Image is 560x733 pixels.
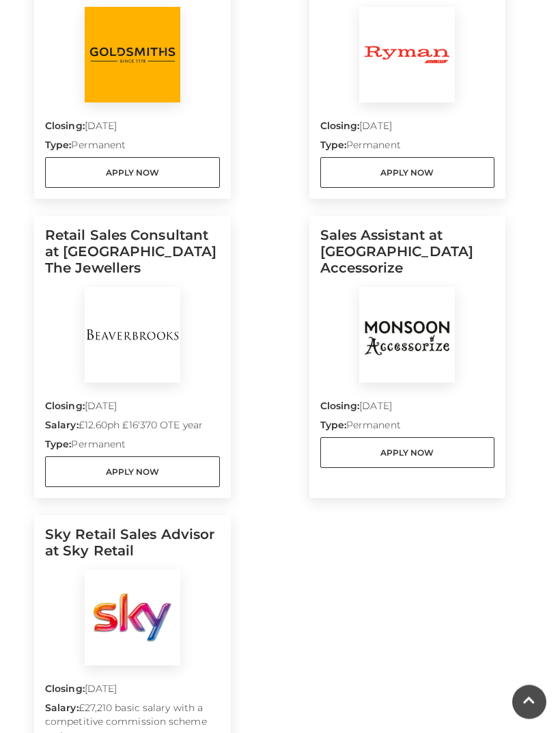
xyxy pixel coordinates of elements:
[320,438,495,469] a: Apply Now
[320,419,495,438] p: Permanent
[45,438,220,457] p: Permanent
[45,527,220,570] h5: Sky Retail Sales Advisor at Sky Retail
[320,120,360,133] strong: Closing:
[320,400,495,419] p: [DATE]
[320,120,495,139] p: [DATE]
[85,570,180,666] img: Sky Retail
[45,139,220,158] p: Permanent
[45,227,220,288] h5: Retail Sales Consultant at [GEOGRAPHIC_DATA] The Jewellers
[45,683,85,695] strong: Closing:
[320,227,495,288] h5: Sales Assistant at [GEOGRAPHIC_DATA] Accessorize
[85,288,180,383] img: BeaverBrooks The Jewellers
[45,120,85,133] strong: Closing:
[359,288,455,383] img: Monsoon
[320,158,495,189] a: Apply Now
[45,419,220,438] p: £12.60ph £16'370 OTE year
[320,139,346,152] strong: Type:
[45,702,79,715] strong: Salary:
[45,682,220,702] p: [DATE]
[320,400,360,413] strong: Closing:
[320,139,495,158] p: Permanent
[45,120,220,139] p: [DATE]
[45,139,71,152] strong: Type:
[45,400,220,419] p: [DATE]
[320,419,346,432] strong: Type:
[45,457,220,488] a: Apply Now
[45,439,71,451] strong: Type:
[45,158,220,189] a: Apply Now
[45,400,85,413] strong: Closing:
[45,419,79,432] strong: Salary:
[359,8,455,103] img: Ryman
[85,8,180,103] img: Goldsmiths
